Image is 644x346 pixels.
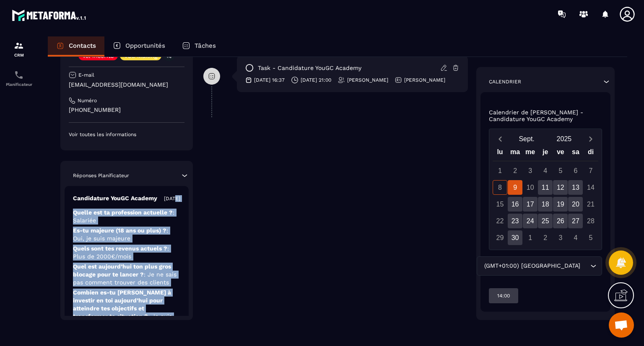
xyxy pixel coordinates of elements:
div: Calendar days [493,163,599,245]
p: vsl inscrits [83,53,114,59]
button: Open years overlay [545,132,583,146]
p: [DATE] 16:37 [254,77,285,83]
p: [DATE] 21:00 [301,77,331,83]
p: Tâches [195,42,216,49]
p: [PERSON_NAME] [404,77,445,83]
button: Next month [583,133,598,145]
div: 27 [568,214,583,228]
div: 26 [553,214,568,228]
div: 20 [568,197,583,212]
div: 4 [568,230,583,245]
p: Calendrier [489,78,521,85]
div: ma [508,146,523,161]
div: 17 [523,197,538,212]
div: 1 [493,163,507,178]
p: Opportunités [125,42,165,49]
div: 4 [538,163,553,178]
div: me [523,146,538,161]
div: 24 [523,214,538,228]
div: 14 [583,180,598,195]
div: Search for option [477,256,602,276]
p: [DATE] [164,195,180,202]
div: 9 [508,180,522,195]
div: sa [568,146,583,161]
div: Calendar wrapper [493,146,599,245]
div: 15 [493,197,507,212]
a: Ouvrir le chat [609,312,634,338]
p: [PERSON_NAME] [347,77,388,83]
div: 10 [523,180,538,195]
p: VSL Mailing [124,53,157,59]
div: di [583,146,598,161]
div: 19 [553,197,568,212]
a: Opportunités [104,36,174,57]
div: 16 [508,197,522,212]
div: 2 [508,163,522,178]
p: Voir toutes les informations [69,131,184,138]
div: lu [492,146,507,161]
p: Quels sont tes revenus actuels ? [73,245,180,261]
div: 29 [493,230,507,245]
p: Combien es-tu [PERSON_NAME] à investir en toi aujourd’hui pour atteindre tes objectifs et transfo... [73,289,180,328]
button: Previous month [493,133,508,145]
div: 28 [583,214,598,228]
img: scheduler [14,70,24,80]
div: ve [553,146,568,161]
p: Quelle est ta profession actuelle ? [73,209,180,225]
div: 5 [583,230,598,245]
div: 13 [568,180,583,195]
div: 1 [523,230,538,245]
div: 3 [553,230,568,245]
p: 14:00 [497,292,510,299]
p: Contacts [69,42,96,49]
div: 12 [553,180,568,195]
p: E-mail [78,72,94,78]
p: task - Candidature YouGC Academy [258,64,361,72]
div: 23 [508,214,522,228]
div: 18 [538,197,553,212]
div: 8 [493,180,507,195]
p: Calendrier de [PERSON_NAME] - Candidature YouGC Academy [489,109,602,122]
p: CRM [2,53,36,57]
img: formation [14,41,24,51]
p: Es-tu majeure (18 ans ou plus) ? [73,227,180,243]
p: Candidature YouGC Academy [73,194,157,202]
div: 5 [553,163,568,178]
div: 2 [538,230,553,245]
a: schedulerschedulerPlanificateur [2,64,36,93]
button: Open months overlay [508,132,545,146]
div: 11 [538,180,553,195]
a: Tâches [174,36,224,57]
a: Contacts [48,36,104,57]
p: Réponses Planificateur [73,172,129,179]
a: formationformationCRM [2,34,36,64]
input: Search for option [582,261,588,271]
div: 30 [508,230,522,245]
div: je [538,146,553,161]
div: 3 [523,163,538,178]
div: 7 [583,163,598,178]
p: [EMAIL_ADDRESS][DOMAIN_NAME] [69,81,184,89]
span: (GMT+01:00) [GEOGRAPHIC_DATA] [482,261,582,271]
img: logo [12,8,87,23]
p: Planificateur [2,82,36,87]
div: 21 [583,197,598,212]
p: Quel est aujourd’hui ton plus gros blocage pour te lancer ? [73,263,180,287]
div: 22 [493,214,507,228]
div: 25 [538,214,553,228]
p: Numéro [78,97,97,104]
div: 6 [568,163,583,178]
p: [PHONE_NUMBER] [69,106,184,114]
